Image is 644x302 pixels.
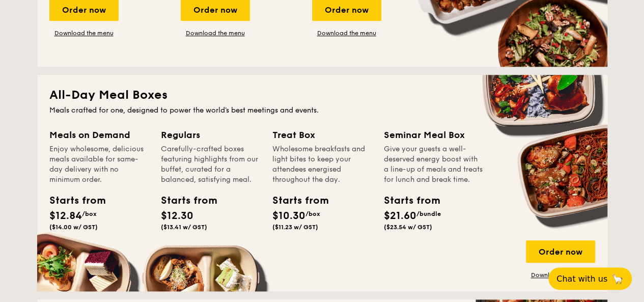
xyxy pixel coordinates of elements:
[384,128,483,142] div: Seminar Meal Box
[49,105,595,116] div: Meals crafted for one, designed to power the world's best meetings and events.
[272,144,372,185] div: Wholesome breakfasts and light bites to keep your attendees energised throughout the day.
[526,271,595,279] a: Download the menu
[384,210,416,222] span: $21.60
[161,224,207,231] span: ($13.41 w/ GST)
[272,128,372,142] div: Treat Box
[49,224,98,231] span: ($14.00 w/ GST)
[161,210,193,222] span: $12.30
[49,144,149,185] div: Enjoy wholesome, delicious meals available for same-day delivery with no minimum order.
[384,144,483,185] div: Give your guests a well-deserved energy boost with a line-up of meals and treats for lunch and br...
[556,274,607,284] span: Chat with us
[181,29,250,37] a: Download the menu
[416,210,441,217] span: /bundle
[312,29,381,37] a: Download the menu
[272,224,318,231] span: ($11.23 w/ GST)
[49,193,95,208] div: Starts from
[272,193,318,208] div: Starts from
[49,128,149,142] div: Meals on Demand
[611,273,624,285] span: 🦙
[82,210,97,217] span: /box
[49,210,82,222] span: $12.84
[161,128,260,142] div: Regulars
[49,29,119,37] a: Download the menu
[384,224,432,231] span: ($23.54 w/ GST)
[526,240,595,263] div: Order now
[49,87,595,103] h2: All-Day Meal Boxes
[548,267,632,290] button: Chat with us🦙
[272,210,305,222] span: $10.30
[161,193,207,208] div: Starts from
[305,210,320,217] span: /box
[384,193,430,208] div: Starts from
[161,144,260,185] div: Carefully-crafted boxes featuring highlights from our buffet, curated for a balanced, satisfying ...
